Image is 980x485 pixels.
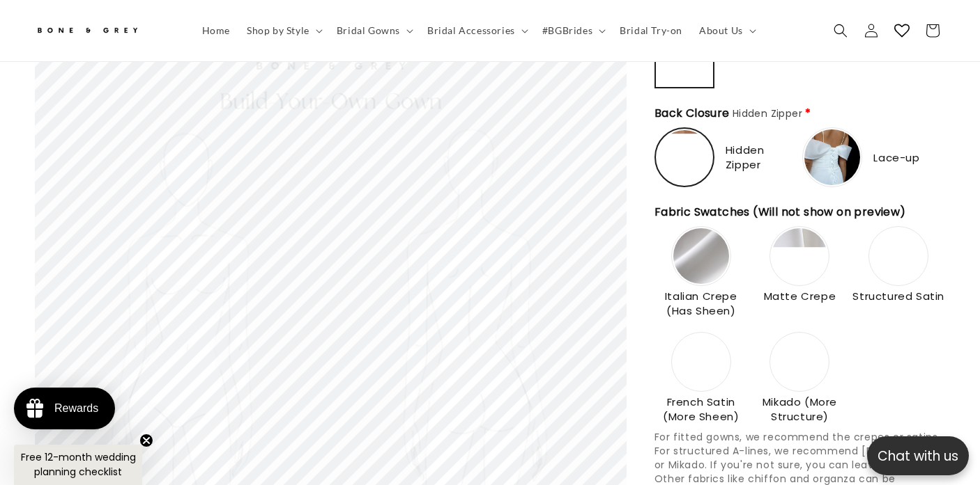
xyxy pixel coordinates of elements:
span: Lace-up [873,150,919,165]
span: Home [202,24,230,37]
span: #BGBrides [542,24,592,37]
span: Shop by Style [247,24,309,37]
img: https://cdn.shopify.com/s/files/1/0750/3832/7081/files/1-Italian-Crepe_995fc379-4248-4617-84cd-83... [673,228,729,284]
span: Back Closure [654,105,802,122]
span: Bridal Gowns [337,24,400,37]
span: Matte Crepe [762,289,839,303]
span: Fabric Swatches (Will not show on preview) [654,204,909,221]
img: https://cdn.shopify.com/s/files/1/0750/3832/7081/files/4-Satin.jpg?v=1756368085 [871,228,926,284]
button: Open chatbox [867,436,969,475]
span: French Satin (More Sheen) [654,395,748,424]
span: Hidden Zipper [726,143,797,172]
img: Bone and Grey Bridal [35,19,139,42]
summary: About Us [691,16,762,45]
a: Write a review [93,79,154,90]
span: Italian Crepe (Has Sheen) [654,289,748,318]
img: https://cdn.shopify.com/s/files/1/0750/3832/7081/files/2-French-Satin_e30a17c1-17c2-464b-8a17-b37... [673,334,729,390]
div: Rewards [54,402,98,415]
a: Bone and Grey Bridal [30,14,180,47]
span: Hidden Zipper [733,106,802,120]
summary: Shop by Style [238,16,328,45]
summary: #BGBrides [534,16,611,45]
img: https://cdn.shopify.com/s/files/1/0750/3832/7081/files/5-Mikado.jpg?v=1756368359 [772,334,827,390]
button: Write a review [818,21,910,45]
summary: Search [825,15,856,46]
p: Chat with us [867,446,969,466]
span: Structured Satin [852,289,945,303]
span: Bridal Try-on [620,24,682,37]
span: Bridal Accessories [427,24,515,37]
summary: Bridal Accessories [419,16,534,45]
div: Free 12-month wedding planning checklistClose teaser [14,445,142,485]
img: https://cdn.shopify.com/s/files/1/0750/3832/7081/files/Closure-lace-up.jpg?v=1756370613 [804,129,860,185]
a: Bridal Try-on [611,16,691,45]
button: Close teaser [139,434,153,447]
span: Mikado (More Structure) [753,395,847,424]
a: Home [194,16,238,45]
img: https://cdn.shopify.com/s/files/1/0750/3832/7081/files/Closure-zipper.png?v=1756370614 [657,130,712,184]
img: https://cdn.shopify.com/s/files/1/0750/3832/7081/files/3-Matte-Crepe_80be2520-7567-4bc4-80bf-3eeb... [772,228,827,284]
span: Free 12-month wedding planning checklist [21,450,136,479]
span: About Us [699,24,743,37]
summary: Bridal Gowns [328,16,419,45]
